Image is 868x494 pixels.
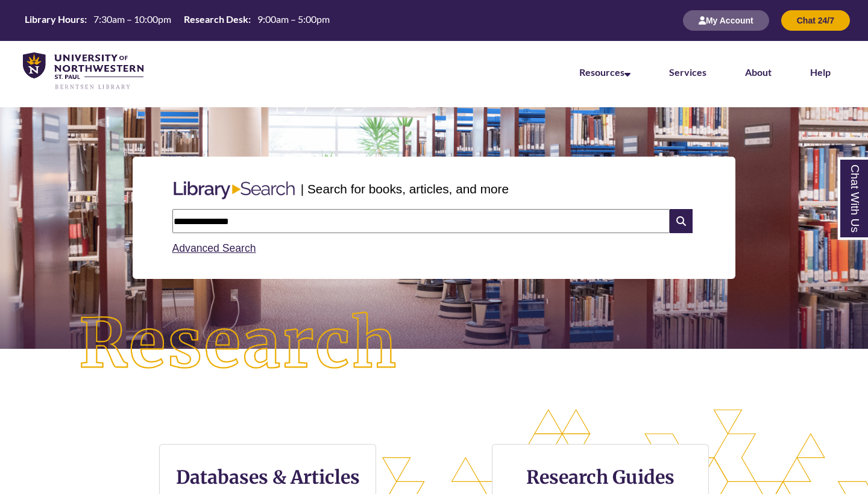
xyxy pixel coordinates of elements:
[23,52,143,90] img: UNWSP Library Logo
[179,13,253,26] th: Research Desk:
[810,66,831,78] a: Help
[168,177,301,204] img: Libary Search
[257,13,330,25] span: 9:00am – 5:00pm
[579,66,631,78] a: Resources
[20,13,335,28] table: Hours Today
[781,15,850,25] a: Chat 24/7
[670,209,693,233] i: Search
[20,13,335,29] a: Hours Today
[781,10,850,31] button: Chat 24/7
[169,466,366,489] h3: Databases & Articles
[172,242,256,254] a: Advanced Search
[683,10,769,31] button: My Account
[20,13,89,26] th: Library Hours:
[93,13,171,25] span: 7:30am – 10:00pm
[43,277,434,412] img: Research
[669,66,706,78] a: Services
[301,180,509,198] p: | Search for books, articles, and more
[745,66,772,78] a: About
[502,466,699,489] h3: Research Guides
[683,15,769,25] a: My Account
